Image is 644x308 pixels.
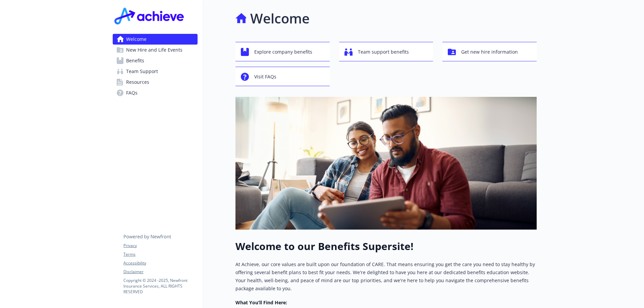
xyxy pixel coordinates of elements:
button: Visit FAQs [235,67,330,86]
span: Get new hire information [461,46,518,58]
a: Terms [123,251,197,257]
p: Copyright © 2024 - 2025 , Newfront Insurance Services, ALL RIGHTS RESERVED [123,278,197,295]
a: Benefits [113,55,198,66]
img: overview page banner [235,97,537,230]
a: FAQs [113,87,198,98]
button: Get new hire information [442,42,537,61]
span: New Hire and Life Events [126,45,182,55]
a: New Hire and Life Events [113,45,198,55]
a: Team Support [113,66,198,77]
span: FAQs [126,87,138,98]
span: Welcome [126,34,147,45]
span: Visit FAQs [254,70,276,83]
span: Team Support [126,66,158,77]
span: Benefits [126,55,144,66]
strong: What You’ll Find Here: [235,299,287,306]
a: Accessibility [123,260,197,266]
h1: Welcome [250,8,310,28]
a: Resources [113,77,198,87]
a: Welcome [113,34,198,45]
span: Team support benefits [358,46,409,58]
a: Privacy [123,243,197,249]
p: At Achieve, our core values are built upon our foundation of CARE. That means ensuring you get th... [235,260,537,293]
h1: Welcome to our Benefits Supersite! [235,240,537,252]
a: Disclaimer [123,269,197,275]
span: Resources [126,77,149,87]
span: Explore company benefits [254,46,312,58]
button: Explore company benefits [235,42,330,61]
button: Team support benefits [339,42,433,61]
